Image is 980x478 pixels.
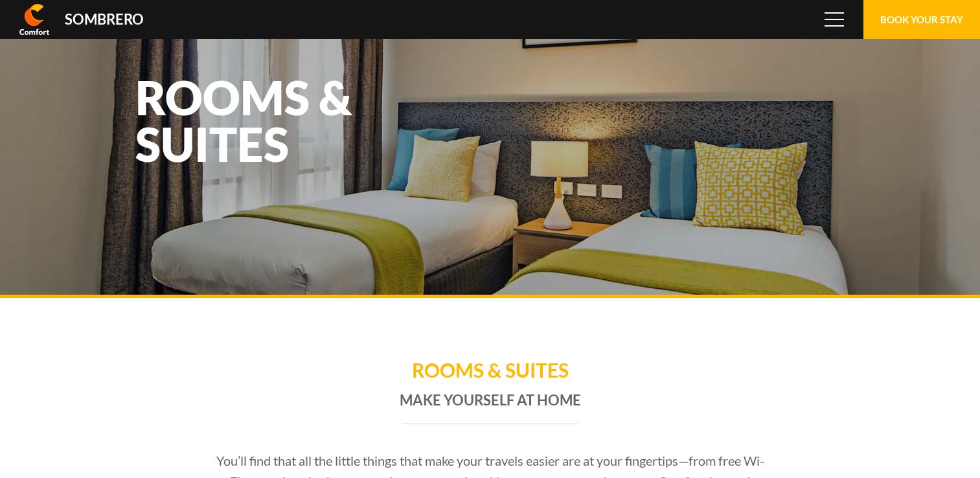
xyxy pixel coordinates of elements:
[186,357,795,389] h1: Rooms & Suites
[19,4,49,35] img: Comfort Inn & Suites Sombrero
[135,74,492,167] h1: Rooms & Suites
[825,12,844,27] span: Menu
[186,389,795,424] h2: Make yourself at home
[65,12,144,27] div: Sombrero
